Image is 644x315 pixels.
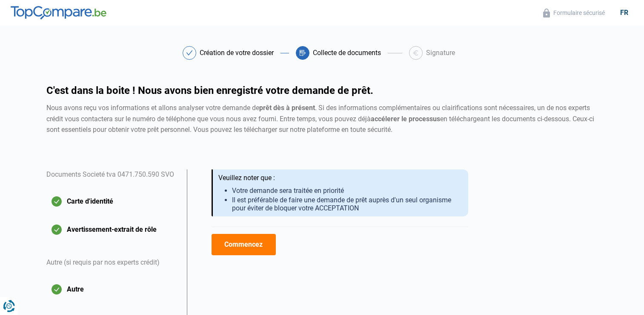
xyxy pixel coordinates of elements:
[615,9,633,17] div: fr
[541,8,607,18] button: Formulaire sécurisé
[371,115,440,123] strong: accélerer le processus
[46,247,177,279] div: Autre (si requis par nos experts crédit)
[313,50,381,56] div: Collecte de documents
[426,50,455,56] div: Signature
[46,191,177,212] button: Carte d'identité
[46,102,598,135] div: Nous avons reçu vos informations et allons analyser votre demande de . Si des informations complé...
[232,196,461,212] li: Il est préférable de faire une demande de prêt auprès d'un seul organisme pour éviter de bloquer ...
[46,279,177,300] button: Autre
[200,50,274,56] div: Création de votre dossier
[218,174,461,182] div: Veuillez noter que :
[46,219,177,240] button: Avertissement-extrait de rôle
[46,169,177,191] div: Documents Societé tva 0471.750.590 SVO
[232,187,461,195] li: Votre demande sera traitée en priorité
[212,234,276,255] button: Commencez
[46,85,598,96] h1: C'est dans la boite ! Nous avons bien enregistré votre demande de prêt.
[259,104,315,112] strong: prêt dès à présent
[11,6,106,20] img: TopCompare.be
